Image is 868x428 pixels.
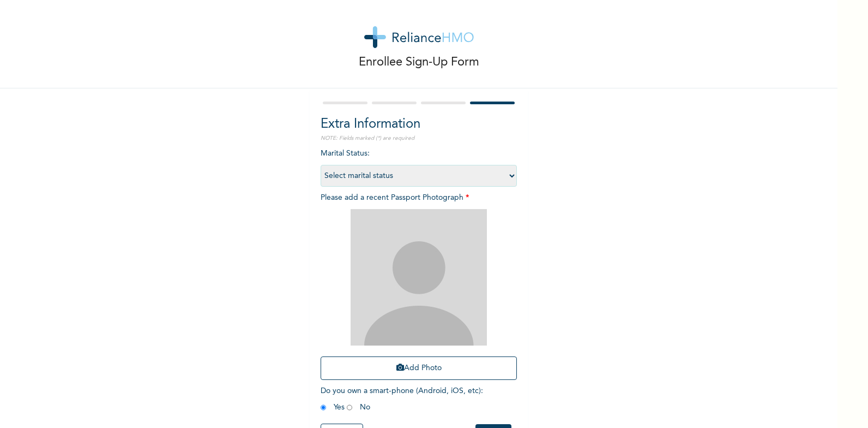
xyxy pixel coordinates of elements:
[321,115,517,134] h2: Extra Information
[321,150,517,180] span: Marital Status :
[321,134,517,142] p: NOTE: Fields marked (*) are required
[321,387,483,411] span: Do you own a smart-phone (Android, iOS, etc) : Yes No
[351,209,487,346] img: Crop
[321,194,517,385] span: Please add a recent Passport Photograph
[359,53,479,72] p: Enrollee Sign-Up Form
[364,26,474,48] img: logo
[321,356,517,380] button: Add Photo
